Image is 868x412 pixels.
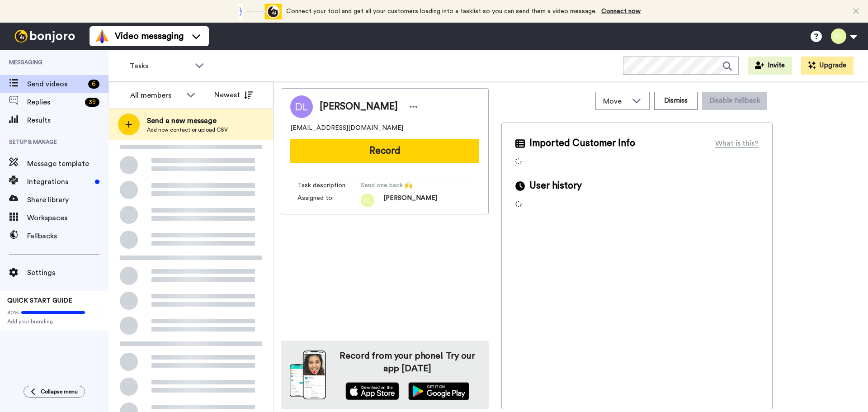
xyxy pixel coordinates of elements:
button: Record [290,139,479,163]
span: Send videos [27,79,85,90]
span: Tasks [130,61,190,71]
button: Disable fallback [702,92,767,110]
span: Settings [27,267,108,278]
span: Send a new message [147,115,228,126]
span: 80% [7,309,19,316]
img: playstore [408,382,469,400]
span: Replies [27,97,81,108]
div: animation [232,4,282,19]
span: [PERSON_NAME] [383,194,437,207]
span: [PERSON_NAME] [320,100,398,114]
span: User history [529,179,582,193]
button: Newest [208,86,259,104]
button: Upgrade [801,57,854,75]
a: Connect now [601,8,641,14]
span: Video messaging [115,30,184,43]
img: download [290,350,326,399]
span: Message template [27,158,108,169]
div: What is this? [715,138,759,149]
span: Imported Customer Info [529,137,635,150]
span: Connect your tool and get all your customers loading into a tasklist so you can send them a video... [286,8,597,14]
h4: Record from your phone! Try our app [DATE] [335,350,480,375]
span: Fallbacks [27,231,108,242]
span: Task description : [297,181,361,190]
span: Assigned to: [297,194,361,207]
img: bj-logo-header-white.svg [11,30,79,43]
span: Integrations [27,176,91,187]
span: QUICK START GUIDE [7,298,72,304]
div: 39 [85,98,99,107]
img: Image of Daniel Langridge [290,95,313,118]
button: Collapse menu [24,386,85,398]
span: Add new contact or upload CSV [147,126,228,133]
span: Add your branding [7,318,101,325]
span: Move [603,96,627,107]
span: [EMAIL_ADDRESS][DOMAIN_NAME] [290,123,403,133]
img: appstore [345,382,399,400]
span: Results [27,115,108,126]
div: All members [130,90,182,101]
img: vm-color.svg [95,29,109,43]
div: 6 [88,80,99,89]
span: Workspaces [27,213,108,223]
button: Invite [748,57,792,75]
span: Collapse menu [41,388,78,395]
span: Share library [27,194,108,205]
span: Send one back 🙌 [361,181,447,190]
img: al.png [361,194,374,207]
button: Dismiss [654,92,698,110]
